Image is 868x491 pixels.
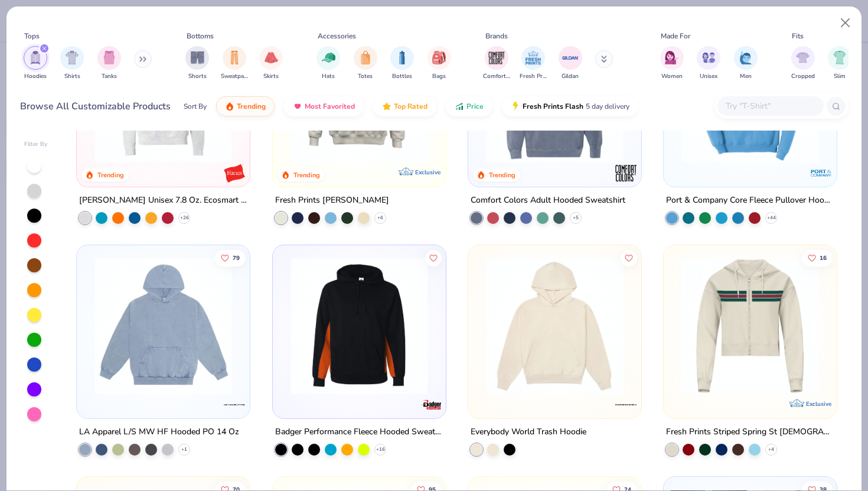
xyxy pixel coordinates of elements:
[390,46,414,81] div: filter for Bottles
[446,96,492,116] button: Price
[382,102,391,111] img: TopRated.gif
[471,425,586,440] div: Everybody World Trash Hoodie
[586,100,629,113] span: 5 day delivery
[79,193,247,208] div: [PERSON_NAME] Unisex 7.8 Oz. Ecosmart 50/50 Pullover Hooded Sweatshirt
[768,446,774,453] span: + 4
[20,99,171,113] div: Browse All Customizable Products
[792,31,804,41] div: Fits
[621,249,637,266] button: Like
[318,31,356,41] div: Accessories
[614,161,638,185] img: Comfort Colors logo
[284,96,364,116] button: Most Favorited
[520,72,547,81] span: Fresh Prints
[394,102,428,111] span: Top Rated
[697,46,720,81] div: filter for Unisex
[471,193,625,208] div: Comfort Colors Adult Hooded Sweatshirt
[259,46,283,81] div: filter for Skirts
[24,46,47,81] button: filter button
[524,49,542,67] img: Fresh Prints Image
[740,72,752,81] span: Men
[428,46,451,81] div: filter for Bags
[661,31,690,41] div: Made For
[228,51,241,64] img: Sweatpants Image
[666,425,834,440] div: Fresh Prints Striped Spring St [DEMOGRAPHIC_DATA] Zip Up Hoodie
[216,96,275,116] button: Trending
[833,51,846,64] img: Slim Image
[259,46,283,81] button: filter button
[828,46,851,81] button: filter button
[520,46,547,81] div: filter for Fresh Prints
[181,446,187,453] span: + 1
[377,214,383,222] span: + 6
[275,193,389,208] div: Fresh Prints [PERSON_NAME]
[187,31,214,41] div: Bottoms
[103,51,116,64] img: Tanks Image
[419,393,442,417] img: Badger logo
[390,46,414,81] button: filter button
[322,72,335,81] span: Hats
[425,249,441,266] button: Like
[89,25,238,162] img: fe3aba7b-4693-4b3e-ab95-a32d4261720b
[559,46,582,81] div: filter for Gildan
[225,102,234,111] img: trending.gif
[791,46,815,81] div: filter for Cropped
[376,446,384,453] span: + 16
[221,46,248,81] button: filter button
[523,102,583,111] span: Fresh Prints Flash
[676,25,825,162] img: 1593a31c-dba5-4ff5-97bf-ef7c6ca295f9
[221,46,248,81] div: filter for Sweatpants
[293,102,302,111] img: most_fav.gif
[185,46,209,81] div: filter for Shorts
[354,46,377,81] div: filter for Totes
[29,51,42,64] img: Hoodies Image
[725,99,815,113] input: Try "T-Shirt"
[285,25,434,162] img: 4cba63b0-d7b1-4498-a49e-d83b35899c19
[806,400,831,408] span: Exclusive
[432,72,446,81] span: Bags
[791,46,815,81] button: filter button
[223,393,247,417] img: LA Apparel logo
[480,25,629,162] img: ff9285ed-6195-4d41-bd6b-4a29e0566347
[834,12,857,34] button: Close
[316,46,340,81] button: filter button
[97,46,121,81] div: filter for Tanks
[428,46,451,81] button: filter button
[739,51,752,64] img: Men Image
[24,72,47,81] span: Hoodies
[221,72,248,81] span: Sweatpants
[485,31,508,41] div: Brands
[802,249,833,266] button: Like
[466,102,484,111] span: Price
[184,101,207,112] div: Sort By
[511,102,520,111] img: flash.gif
[373,96,436,116] button: Top Rated
[434,257,583,395] img: 34266a24-fdbe-4e92-b6c5-f7042a75236f
[359,51,372,64] img: Totes Image
[796,51,810,64] img: Cropped Image
[64,72,80,81] span: Shirts
[520,46,547,81] button: filter button
[502,96,638,116] button: Fresh Prints Flash5 day delivery
[767,214,776,222] span: + 44
[265,51,278,64] img: Skirts Image
[562,49,579,67] img: Gildan Image
[820,255,827,261] span: 16
[24,46,47,81] div: filter for Hoodies
[354,46,377,81] button: filter button
[834,72,846,81] span: Slim
[562,72,579,81] span: Gildan
[89,257,238,395] img: 87e880e6-b044-41f2-bd6d-2f16fa336d36
[263,72,279,81] span: Skirts
[79,425,239,440] div: LA Apparel L/S MW HF Hooded PO 14 Oz
[102,72,117,81] span: Tanks
[480,257,629,395] img: 073899b8-4918-4d08-a7c8-85e0c44b2f86
[358,72,373,81] span: Totes
[316,46,340,81] div: filter for Hats
[810,161,833,185] img: Port & Company logo
[660,46,684,81] div: filter for Women
[60,46,84,81] button: filter button
[734,46,758,81] button: filter button
[275,425,443,440] div: Badger Performance Fleece Hooded Sweatshirt
[434,25,583,162] img: 4056525b-e9ee-4048-b5f4-b096bfc2f1de
[661,72,683,81] span: Women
